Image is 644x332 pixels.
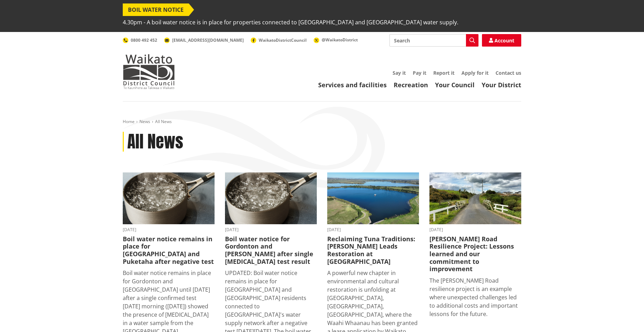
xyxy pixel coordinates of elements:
a: 0800 492 452 [123,37,157,43]
img: Lake Waahi (Lake Puketirini in the foreground) [327,172,419,224]
time: [DATE] [225,228,317,232]
nav: breadcrumb [123,119,521,125]
a: Pay it [413,70,426,76]
a: Apply for it [461,70,489,76]
a: News [139,119,150,124]
h3: Boil water notice for Gordonton and [PERSON_NAME] after single [MEDICAL_DATA] test result [225,235,317,265]
h3: Reclaiming Tuna Traditions: [PERSON_NAME] Leads Restoration at [GEOGRAPHIC_DATA] [327,235,419,265]
h1: All News [127,132,183,152]
img: Waikato District Council - Te Kaunihera aa Takiwaa o Waikato [123,54,175,89]
span: BOIL WATER NOTICE [123,3,189,16]
h3: Boil water notice remains in place for [GEOGRAPHIC_DATA] and Puketaha after negative test [123,235,215,265]
p: The [PERSON_NAME] Road resilience project is an example where unexpected challenges led to additi... [429,276,521,318]
a: [DATE] [PERSON_NAME] Road Resilience Project: Lessons learned and our commitment to improvement T... [429,172,521,318]
a: @WaikatoDistrict [314,37,358,43]
span: @WaikatoDistrict [322,37,358,43]
span: [EMAIL_ADDRESS][DOMAIN_NAME] [172,37,244,43]
span: WaikatoDistrictCouncil [259,37,307,43]
h3: [PERSON_NAME] Road Resilience Project: Lessons learned and our commitment to improvement [429,235,521,273]
time: [DATE] [327,228,419,232]
time: [DATE] [123,228,215,232]
iframe: Messenger Launcher [612,303,637,328]
a: Report it [433,70,454,76]
span: All News [155,119,172,124]
img: PR-21222 Huia Road Relience Munro Road Bridge [429,172,521,224]
input: Search input [389,34,478,47]
a: Your District [482,81,521,89]
a: [EMAIL_ADDRESS][DOMAIN_NAME] [164,37,244,43]
a: WaikatoDistrictCouncil [251,37,307,43]
time: [DATE] [429,228,521,232]
a: Your Council [435,81,475,89]
a: Home [123,119,135,124]
a: Say it [393,70,406,76]
img: boil water notice [123,172,215,224]
a: Contact us [496,70,521,76]
span: 0800 492 452 [131,37,157,43]
a: Services and facilities [318,81,387,89]
img: boil water notice [225,172,317,224]
a: Account [482,34,521,47]
span: 4.30pm - A boil water notice is in place for properties connected to [GEOGRAPHIC_DATA] and [GEOGR... [123,16,458,29]
a: Recreation [394,81,428,89]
